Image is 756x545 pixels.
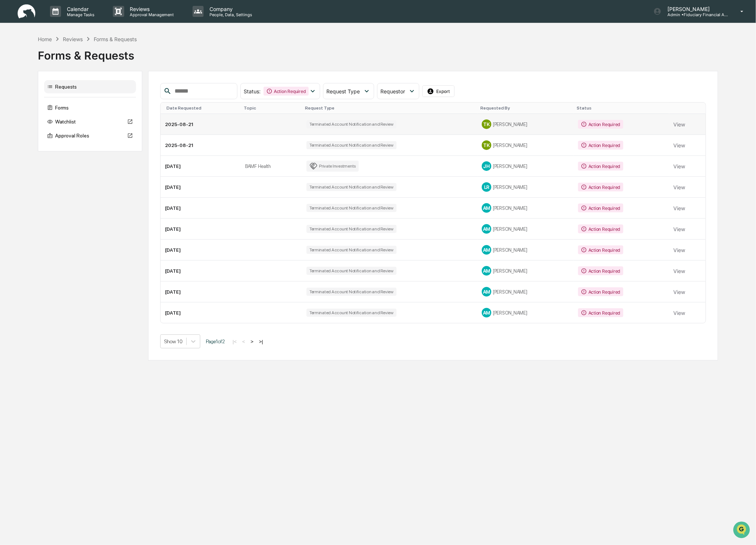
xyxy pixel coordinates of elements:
[578,141,623,150] div: Action Required
[482,161,491,171] div: JH
[125,58,134,67] button: Start new chat
[482,119,491,129] div: TK
[674,305,685,320] button: View
[161,156,241,177] td: [DATE]
[7,15,134,27] p: How can we help?
[577,105,666,111] div: Status
[482,266,491,276] div: AM
[482,182,491,192] div: LR
[52,124,89,130] a: Powered byPylon
[482,119,569,129] div: [PERSON_NAME]
[161,198,241,219] td: [DATE]
[38,43,718,62] div: Forms & Requests
[50,90,94,103] a: 🗄️Attestations
[674,117,685,132] button: View
[307,120,397,128] div: Terminated Account Notification and Review
[674,159,685,173] button: View
[7,107,13,113] div: 🔎
[662,6,730,12] p: [PERSON_NAME]
[7,56,21,69] img: 1746055101610-c473b297-6a78-478c-a979-82029cc54cd1
[326,88,360,94] span: Request Type
[161,219,241,240] td: [DATE]
[307,267,397,275] div: Terminated Account Notification and Review
[15,107,46,114] span: Data Lookup
[44,101,136,114] div: Forms
[482,308,491,318] div: AM
[482,182,569,192] div: [PERSON_NAME]
[480,105,571,111] div: Requested By
[578,183,623,191] div: Action Required
[732,521,752,541] iframe: Open customer support
[61,93,91,100] span: Attestations
[482,161,569,171] div: [PERSON_NAME]
[482,224,491,234] div: AM
[578,266,623,275] div: Action Required
[204,6,256,12] p: Company
[578,225,623,233] div: Action Required
[307,246,397,254] div: Terminated Account Notification and Review
[674,138,685,153] button: View
[44,80,136,93] div: Requests
[63,36,83,42] div: Reviews
[161,282,241,302] td: [DATE]
[482,245,569,255] div: [PERSON_NAME]
[161,114,241,135] td: 2025-08-21
[307,288,397,296] div: Terminated Account Notification and Review
[161,261,241,282] td: [DATE]
[578,204,623,212] div: Action Required
[25,64,93,69] div: We're available if you need us!
[124,6,178,12] p: Reviews
[53,93,59,99] div: 🗄️
[307,161,359,172] div: Private Investments
[482,224,569,234] div: [PERSON_NAME]
[307,183,397,191] div: Terminated Account Notification and Review
[257,338,265,345] button: >|
[482,287,491,297] div: AM
[4,104,49,117] a: 🔎Data Lookup
[482,140,491,150] div: TK
[161,177,241,198] td: [DATE]
[578,120,623,129] div: Action Required
[161,240,241,261] td: [DATE]
[244,105,299,111] div: Topic
[25,56,121,64] div: Start new chat
[240,338,247,345] button: <
[61,12,98,17] p: Manage Tasks
[380,88,405,94] span: Requestor
[38,36,52,42] div: Home
[674,222,685,236] button: View
[307,225,397,233] div: Terminated Account Notification and Review
[166,105,238,111] div: Date Requested
[73,125,89,130] span: Pylon
[264,87,308,96] div: Action Required
[124,12,178,17] p: Approval Management
[230,338,239,345] button: |<
[662,12,730,17] p: Admin • Fiduciary Financial Advisors
[307,309,397,317] div: Terminated Account Notification and Review
[161,135,241,156] td: 2025-08-21
[674,180,685,194] button: View
[482,287,569,297] div: [PERSON_NAME]
[241,156,302,177] td: BAMF Health
[578,308,623,317] div: Action Required
[422,85,455,97] button: Export
[15,93,47,100] span: Preclearance
[7,93,13,99] div: 🖐️
[44,115,136,128] div: Watchlist
[44,129,136,142] div: Approval Roles
[578,162,623,171] div: Action Required
[674,201,685,215] button: View
[305,105,474,111] div: Request Type
[94,36,137,42] div: Forms & Requests
[161,302,241,323] td: [DATE]
[482,308,569,318] div: [PERSON_NAME]
[206,338,225,344] span: Page 1 of 2
[204,12,256,17] p: People, Data, Settings
[578,287,623,296] div: Action Required
[4,90,50,103] a: 🖐️Preclearance
[674,263,685,278] button: View
[482,203,569,213] div: [PERSON_NAME]
[482,245,491,255] div: AM
[482,203,491,213] div: AM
